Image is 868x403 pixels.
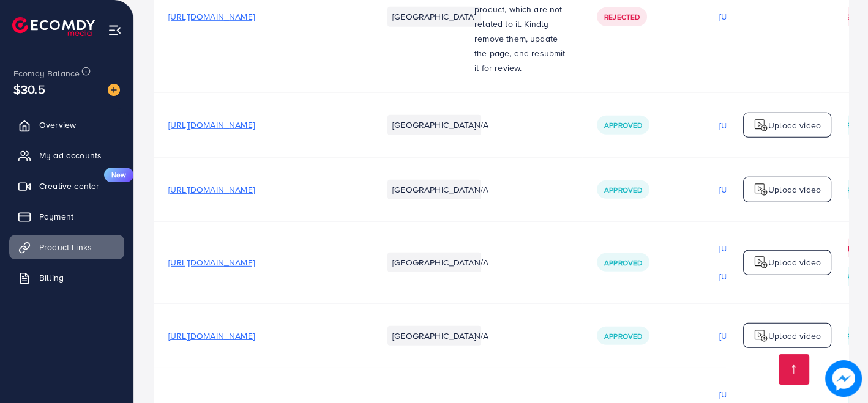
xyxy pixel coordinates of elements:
[754,328,768,343] img: logo
[604,257,642,268] span: Approved
[108,23,122,37] img: menu
[39,149,102,161] span: My ad accounts
[387,7,481,26] li: [GEOGRAPHIC_DATA]
[9,204,124,229] a: Payment
[754,118,768,133] img: logo
[719,9,806,24] p: [URL][DOMAIN_NAME]
[719,182,806,197] p: [URL][DOMAIN_NAME]
[168,10,255,23] span: [URL][DOMAIN_NAME]
[387,115,481,135] li: [GEOGRAPHIC_DATA]
[168,330,255,342] span: [URL][DOMAIN_NAME]
[108,84,120,96] img: image
[9,113,124,137] a: Overview
[768,182,821,197] p: Upload video
[474,119,488,131] span: N/A
[39,210,73,223] span: Payment
[39,241,92,253] span: Product Links
[168,119,255,131] span: [URL][DOMAIN_NAME]
[754,182,768,197] img: logo
[754,255,768,270] img: logo
[474,183,488,196] span: N/A
[104,168,133,182] span: New
[39,119,76,131] span: Overview
[719,269,806,284] p: [URL][DOMAIN_NAME]
[13,80,45,98] span: $30.5
[719,241,806,256] p: [URL][DOMAIN_NAME]
[604,12,640,22] span: Rejected
[604,120,642,130] span: Approved
[768,255,821,270] p: Upload video
[474,330,488,342] span: N/A
[719,328,806,343] p: [URL][DOMAIN_NAME]
[387,180,481,199] li: [GEOGRAPHIC_DATA]
[768,328,821,343] p: Upload video
[168,256,255,268] span: [URL][DOMAIN_NAME]
[9,143,124,168] a: My ad accounts
[9,174,124,198] a: Creative centerNew
[168,183,255,196] span: [URL][DOMAIN_NAME]
[39,180,99,192] span: Creative center
[474,256,488,268] span: N/A
[719,118,806,133] p: [URL][DOMAIN_NAME]
[719,387,806,402] p: [URL][DOMAIN_NAME]
[604,185,642,195] span: Approved
[825,360,862,397] img: image
[387,326,481,346] li: [GEOGRAPHIC_DATA]
[604,331,642,341] span: Approved
[39,272,64,284] span: Billing
[387,253,481,272] li: [GEOGRAPHIC_DATA]
[9,265,124,290] a: Billing
[12,17,95,36] img: logo
[13,67,80,79] span: Ecomdy Balance
[9,235,124,259] a: Product Links
[768,118,821,133] p: Upload video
